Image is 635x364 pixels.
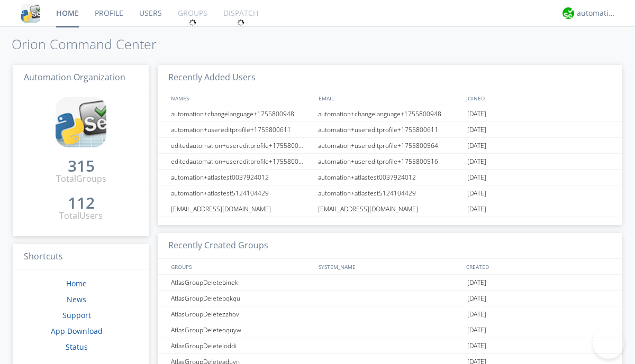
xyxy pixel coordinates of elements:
[13,244,149,270] h3: Shortcuts
[158,275,622,291] a: AtlasGroupDeletebinek[DATE]
[158,122,622,138] a: automation+usereditprofile+1755800611automation+usereditprofile+1755800611[DATE]
[168,201,315,217] div: [EMAIL_ADDRESS][DOMAIN_NAME]
[62,310,91,320] a: Support
[158,170,622,185] a: automation+atlastest0037924012automation+atlastest0037924012[DATE]
[316,259,464,274] div: SYSTEM_NAME
[168,90,313,106] div: NAMES
[168,322,315,338] div: AtlasGroupDeleteoquyw
[467,185,486,201] span: [DATE]
[464,90,612,106] div: JOINED
[158,291,622,306] a: AtlasGroupDeletepqkqu[DATE]
[158,138,622,154] a: editedautomation+usereditprofile+1755800564automation+usereditprofile+1755800564[DATE]
[66,342,88,352] a: Status
[316,90,464,106] div: EMAIL
[315,106,465,122] div: automation+changelanguage+1755800948
[168,154,315,169] div: editedautomation+usereditprofile+1755800516
[467,154,486,170] span: [DATE]
[158,322,622,338] a: AtlasGroupDeleteoquyw[DATE]
[158,154,622,170] a: editedautomation+usereditprofile+1755800516automation+usereditprofile+1755800516[DATE]
[467,275,486,291] span: [DATE]
[21,4,40,23] img: cddb5a64eb264b2086981ab96f4c1ba7
[189,19,196,26] img: spin.svg
[467,138,486,154] span: [DATE]
[59,210,103,222] div: Total Users
[158,185,622,201] a: automation+atlastest5124104429automation+atlastest5124104429[DATE]
[56,173,106,185] div: Total Groups
[315,170,465,185] div: automation+atlastest0037924012
[593,327,624,359] iframe: Toggle Customer Support
[315,122,465,137] div: automation+usereditprofile+1755800611
[168,122,315,137] div: automation+usereditprofile+1755800611
[467,338,486,354] span: [DATE]
[315,185,465,201] div: automation+atlastest5124104429
[158,106,622,122] a: automation+changelanguage+1755800948automation+changelanguage+1755800948[DATE]
[168,185,315,201] div: automation+atlastest5124104429
[467,291,486,306] span: [DATE]
[168,338,315,353] div: AtlasGroupDeleteloddi
[467,106,486,122] span: [DATE]
[168,138,315,153] div: editedautomation+usereditprofile+1755800564
[158,233,622,259] h3: Recently Created Groups
[67,294,86,304] a: News
[68,161,95,171] div: 315
[68,161,95,173] a: 315
[158,201,622,217] a: [EMAIL_ADDRESS][DOMAIN_NAME][EMAIL_ADDRESS][DOMAIN_NAME][DATE]
[56,97,106,147] img: cddb5a64eb264b2086981ab96f4c1ba7
[315,138,465,153] div: automation+usereditprofile+1755800564
[168,306,315,322] div: AtlasGroupDeletezzhov
[168,106,315,122] div: automation+changelanguage+1755800948
[158,306,622,322] a: AtlasGroupDeletezzhov[DATE]
[315,201,465,217] div: [EMAIL_ADDRESS][DOMAIN_NAME]
[467,306,486,322] span: [DATE]
[467,201,486,217] span: [DATE]
[51,326,103,336] a: App Download
[467,122,486,138] span: [DATE]
[168,275,315,290] div: AtlasGroupDeletebinek
[168,291,315,306] div: AtlasGroupDeletepqkqu
[237,19,244,26] img: spin.svg
[563,7,574,19] img: d2d01cd9b4174d08988066c6d424eccd
[66,278,87,288] a: Home
[158,338,622,354] a: AtlasGroupDeleteloddi[DATE]
[577,8,616,18] div: automation+atlas
[24,71,125,83] span: Automation Organization
[168,170,315,185] div: automation+atlastest0037924012
[315,154,465,169] div: automation+usereditprofile+1755800516
[168,259,313,274] div: GROUPS
[68,198,95,210] a: 112
[68,198,95,208] div: 112
[467,170,486,185] span: [DATE]
[158,65,622,91] h3: Recently Added Users
[464,259,612,274] div: CREATED
[467,322,486,338] span: [DATE]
